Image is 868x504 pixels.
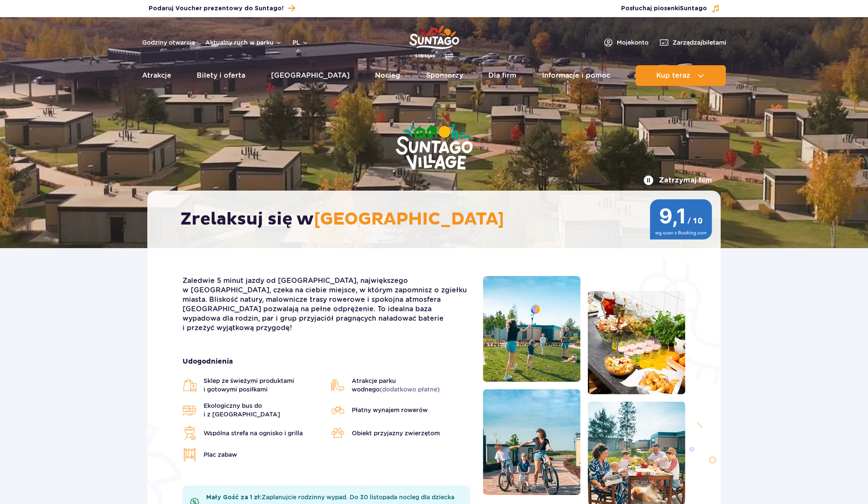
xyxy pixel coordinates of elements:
[643,175,712,185] button: Zatrzymaj film
[650,199,712,240] img: 9,1/10 wg ocen z Booking.com
[603,37,649,48] a: Mojekonto
[426,65,463,86] a: Sponsorzy
[659,37,726,48] a: Zarządzajbiletami
[142,38,195,47] a: Godziny otwarcia
[314,209,504,230] span: [GEOGRAPHIC_DATA]
[656,72,690,79] span: Kup teraz
[352,429,440,437] span: Obiekt przyjazny zwierzętom
[680,6,707,12] span: Suntago
[409,21,459,61] a: Park of Poland
[204,401,322,419] span: Ekologiczny bus do i z [GEOGRAPHIC_DATA]
[352,376,470,394] span: Atrakcje parku wodnego
[206,495,262,501] b: Mały Gość za 1 zł:
[205,39,282,46] button: Aktualny ruch w parku
[180,209,696,230] h2: Zrelaksuj się w
[352,406,428,414] span: Płatny wynajem rowerów
[183,276,470,333] p: Zaledwie 5 minut jazdy od [GEOGRAPHIC_DATA], największego w [GEOGRAPHIC_DATA], czeka na ciebie mi...
[542,65,610,86] a: Informacje i pomoc
[488,65,516,86] a: Dla firm
[149,3,295,14] a: Podaruj Voucher prezentowy do Suntago!
[375,65,400,86] a: Nocleg
[149,4,283,13] span: Podaruj Voucher prezentowy do Suntago!
[197,65,245,86] a: Bilety i oferta
[183,357,470,366] strong: Udogodnienia
[636,65,726,86] button: Kup teraz
[361,90,507,205] img: Suntago Village
[621,4,707,13] span: Posłuchaj piosenki
[204,450,237,459] span: Plac zabaw
[142,65,171,86] a: Atrakcje
[204,429,303,437] span: Wspólna strefa na ognisko i grilla
[673,38,726,47] span: Zarządzaj biletami
[621,4,720,13] button: Posłuchaj piosenkiSuntago
[271,65,350,86] a: [GEOGRAPHIC_DATA]
[292,38,309,47] button: pl
[617,38,649,47] span: Moje konto
[380,386,440,393] span: (dodatkowo płatne)
[204,376,322,394] span: Sklep ze świeżymi produktami i gotowymi posiłkami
